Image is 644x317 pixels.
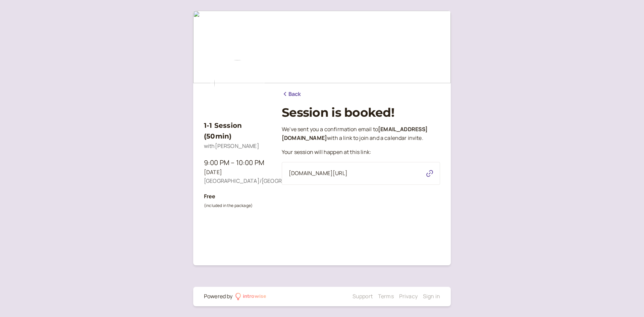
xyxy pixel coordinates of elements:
[204,292,233,301] div: Powered by
[282,90,301,99] a: Back
[378,293,394,300] a: Terms
[204,168,271,177] div: [DATE]
[204,157,271,168] div: 9:00 PM – 10:00 PM
[235,292,267,301] a: introwise
[204,193,216,200] b: Free
[353,293,373,300] a: Support
[289,169,347,178] span: [DOMAIN_NAME][URL]
[423,293,440,300] a: Sign in
[204,120,271,142] h3: 1-1 Session (50min)
[204,177,271,186] div: [GEOGRAPHIC_DATA]/[GEOGRAPHIC_DATA]
[204,203,253,208] small: (included in the package)
[282,125,440,143] p: We ' ve sent you a confirmation email to with a link to join and a calendar invite.
[399,293,418,300] a: Privacy
[243,292,266,301] div: introwise
[204,142,259,150] span: with [PERSON_NAME]
[282,105,440,120] h1: Session is booked!
[282,148,440,157] p: Your session will happen at this link:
